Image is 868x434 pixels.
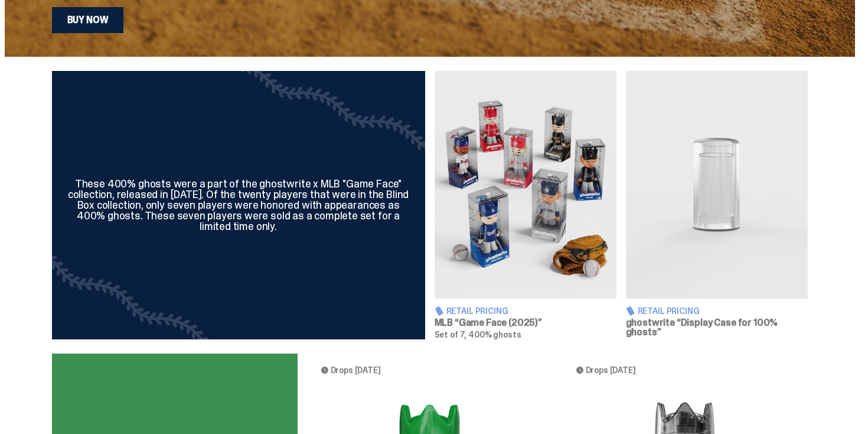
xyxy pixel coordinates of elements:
img: Game Face (2025) [435,71,616,299]
a: Game Face (2025) Retail Pricing [435,71,616,339]
h3: ghostwrite “Display Case for 100% ghosts” [626,318,808,337]
span: Drops [DATE] [586,365,636,375]
span: Drops [DATE] [331,365,381,375]
span: Retail Pricing [446,307,508,315]
h3: MLB “Game Face (2025)” [435,318,616,328]
div: These 400% ghosts were a part of the ghostwrite x MLB "Game Face" collection, released in [DATE].... [66,179,411,232]
span: Retail Pricing [638,307,700,315]
a: Buy Now [52,7,124,33]
a: Display Case for 100% ghosts Retail Pricing [626,71,808,339]
span: Set of 7, 400% ghosts [435,329,521,340]
img: Display Case for 100% ghosts [626,71,808,299]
